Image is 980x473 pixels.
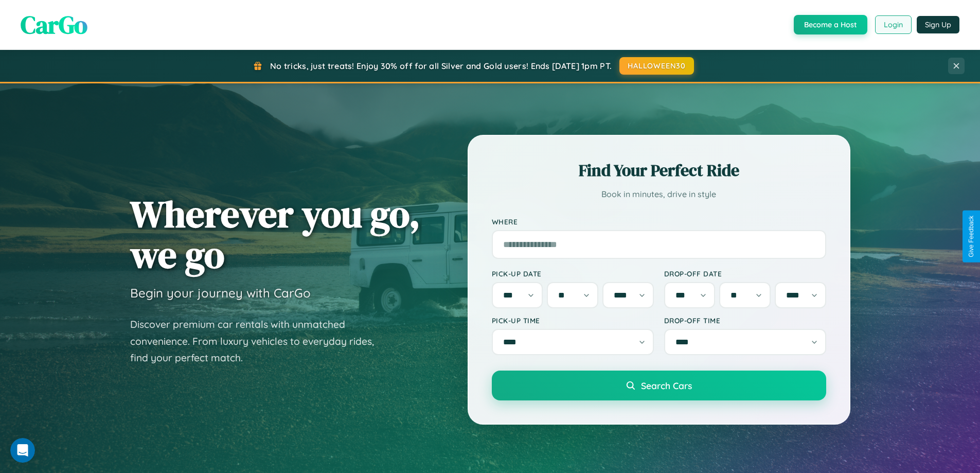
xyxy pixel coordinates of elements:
[794,15,867,34] button: Become a Host
[875,15,912,34] button: Login
[664,316,826,325] label: Drop-off Time
[492,371,826,400] button: Search Cars
[492,217,826,226] label: Where
[641,380,692,391] span: Search Cars
[492,316,654,325] label: Pick-up Time
[664,269,826,278] label: Drop-off Date
[492,187,826,202] p: Book in minutes, drive in style
[492,269,654,278] label: Pick-up Date
[130,316,387,366] p: Discover premium car rentals with unmatched convenience. From luxury vehicles to everyday rides, ...
[492,159,826,182] h2: Find Your Perfect Ride
[270,61,612,71] span: No tricks, just treats! Enjoy 30% off for all Silver and Gold users! Ends [DATE] 1pm PT.
[10,438,35,463] iframe: Intercom live chat
[130,194,420,275] h1: Wherever you go, we go
[130,285,311,301] h3: Begin your journey with CarGo
[21,8,87,42] span: CarGo
[917,16,959,33] button: Sign Up
[968,216,975,257] div: Give Feedback
[619,57,694,75] button: HALLOWEEN30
